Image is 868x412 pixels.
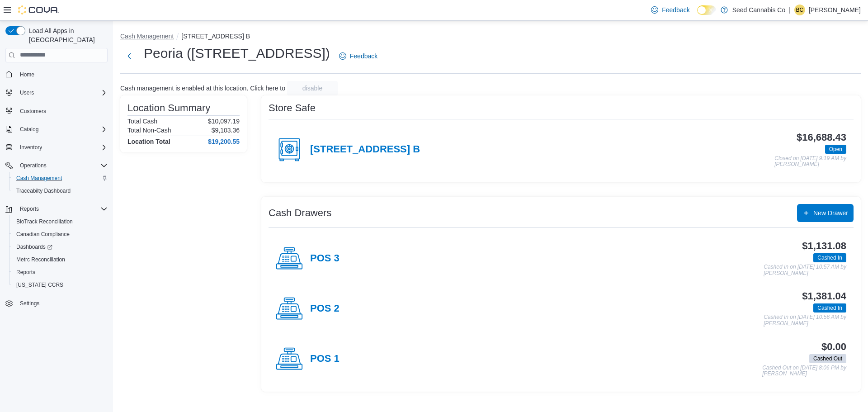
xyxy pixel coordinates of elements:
h4: $19,200.55 [208,138,240,145]
a: [US_STATE] CCRS [13,279,67,290]
nav: Complex example [5,64,108,334]
input: Dark Mode [697,5,716,15]
a: Feedback [335,47,381,65]
span: Home [16,69,108,80]
button: Settings [2,297,111,310]
h3: $1,381.04 [802,291,846,302]
p: Cashed In on [DATE] 10:56 AM by [PERSON_NAME] [764,314,846,327]
span: Dashboards [13,242,108,252]
span: Feedback [662,5,689,14]
button: Next [120,47,138,65]
h4: POS 2 [310,303,340,315]
span: Catalog [20,126,38,133]
button: Inventory [16,142,46,153]
span: Cashed Out [809,354,846,363]
button: Users [16,87,38,98]
p: $10,097.19 [208,118,240,125]
h4: Location Total [127,138,170,145]
a: Canadian Compliance [13,229,73,240]
button: Inventory [2,141,111,154]
p: | [789,5,791,15]
button: Operations [16,160,50,171]
button: Cash Management [9,172,111,185]
p: Cashed Out on [DATE] 8:06 PM by [PERSON_NAME] [762,365,846,377]
span: Cashed In [813,303,846,313]
a: Reports [13,267,39,278]
h4: POS 1 [310,353,340,365]
p: $9,103.36 [212,127,240,134]
p: Seed Cannabis Co [732,5,786,15]
span: BioTrack Reconciliation [13,216,108,227]
button: Users [2,86,111,99]
span: Cash Management [16,175,62,182]
h3: $16,688.43 [797,132,846,143]
span: Users [16,87,108,98]
span: Traceabilty Dashboard [13,185,108,196]
button: Traceabilty Dashboard [9,185,111,197]
button: Cash Management [120,33,174,40]
span: Reports [16,204,108,214]
h3: Cash Drawers [269,208,331,218]
button: Metrc Reconciliation [9,253,111,266]
span: Canadian Compliance [16,231,70,238]
a: Metrc Reconciliation [13,254,69,265]
span: Open [825,145,846,154]
h3: Store Safe [269,103,316,114]
a: Feedback [647,1,693,19]
span: Customers [20,108,46,115]
h4: POS 3 [310,253,340,265]
a: Cash Management [13,173,66,184]
button: [STREET_ADDRESS] B [181,33,250,40]
button: Reports [9,266,111,279]
span: BC [796,5,804,15]
span: Cash Management [13,173,108,184]
span: Settings [16,298,108,309]
span: Operations [20,162,47,169]
span: Load All Apps in [GEOGRAPHIC_DATA] [25,26,108,44]
button: [US_STATE] CCRS [9,279,111,291]
span: Cashed In [817,304,842,312]
span: Traceabilty Dashboard [16,187,71,194]
span: Settings [20,300,39,307]
h6: Total Non-Cash [127,127,171,134]
span: disable [302,84,322,93]
span: Metrc Reconciliation [16,256,65,263]
span: Feedback [350,52,377,61]
span: Metrc Reconciliation [13,254,108,265]
p: Cash management is enabled at this location. Click here to [120,85,285,92]
button: Reports [16,204,42,214]
p: Cashed In on [DATE] 10:57 AM by [PERSON_NAME] [764,264,846,276]
span: Reports [13,267,108,278]
button: Home [2,68,111,81]
a: Dashboards [9,241,111,253]
span: Home [20,71,34,78]
button: Catalog [2,123,111,136]
a: Home [16,69,38,80]
span: Users [20,89,34,96]
h6: Total Cash [127,118,157,125]
span: Inventory [16,142,108,153]
span: Canadian Compliance [13,229,108,240]
a: Traceabilty Dashboard [13,185,74,196]
span: Reports [20,205,39,213]
span: BioTrack Reconciliation [16,218,73,225]
img: Cova [18,5,59,14]
span: Cashed Out [813,355,842,363]
p: [PERSON_NAME] [809,5,861,15]
h3: Location Summary [127,103,210,114]
span: New Drawer [813,208,848,218]
h1: Peoria ([STREET_ADDRESS]) [144,44,330,62]
a: Customers [16,106,50,117]
span: Open [829,145,842,153]
button: Customers [2,104,111,118]
span: Washington CCRS [13,279,108,290]
span: Customers [16,105,108,117]
span: Reports [16,269,35,276]
h3: $0.00 [821,341,846,352]
div: Bonnie Caldwell [794,5,805,15]
span: Dark Mode [697,15,698,15]
span: [US_STATE] CCRS [16,281,63,289]
button: Canadian Compliance [9,228,111,241]
h3: $1,131.08 [802,241,846,251]
p: Closed on [DATE] 9:19 AM by [PERSON_NAME] [774,156,846,168]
